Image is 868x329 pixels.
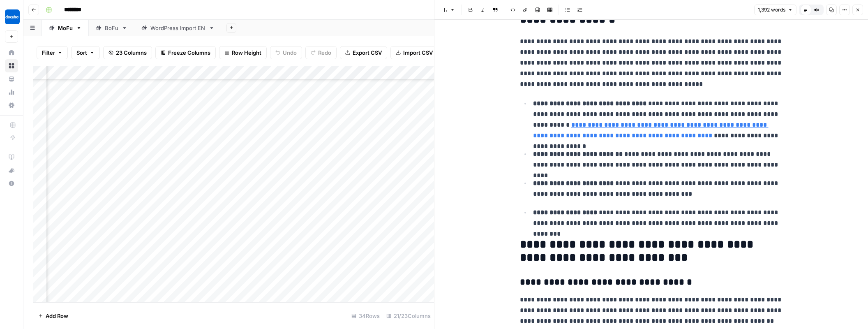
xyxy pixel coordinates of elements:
[116,49,147,57] span: 23 Columns
[5,177,18,190] button: Help + Support
[5,7,18,27] button: Workspace: Docebo
[340,46,387,59] button: Export CSV
[76,49,87,57] span: Sort
[219,46,267,59] button: Row Height
[348,309,383,322] div: 34 Rows
[403,49,433,57] span: Import CSV
[42,49,55,57] span: Filter
[46,312,68,320] span: Add Row
[37,46,68,59] button: Filter
[754,5,796,15] button: 1,392 words
[42,20,89,36] a: MoFu
[390,46,438,59] button: Import CSV
[5,9,20,24] img: Docebo Logo
[150,24,205,32] div: WordPress Import EN
[155,46,216,59] button: Freeze Columns
[758,6,785,14] span: 1,392 words
[33,309,73,322] button: Add Row
[71,46,100,59] button: Sort
[5,164,18,176] div: What's new?
[5,72,18,86] a: Your Data
[232,49,261,57] span: Row Height
[5,99,18,112] a: Settings
[168,49,210,57] span: Freeze Columns
[5,164,18,177] button: What's new?
[89,20,134,36] a: BoFu
[353,49,382,57] span: Export CSV
[5,151,18,164] a: AirOps Academy
[283,49,297,57] span: Undo
[5,59,18,72] a: Browse
[5,86,18,99] a: Usage
[305,46,337,59] button: Redo
[58,24,73,32] div: MoFu
[105,24,118,32] div: BoFu
[103,46,152,59] button: 23 Columns
[318,49,331,57] span: Redo
[270,46,302,59] button: Undo
[134,20,222,36] a: WordPress Import EN
[383,309,434,322] div: 21/23 Columns
[5,46,18,59] a: Home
